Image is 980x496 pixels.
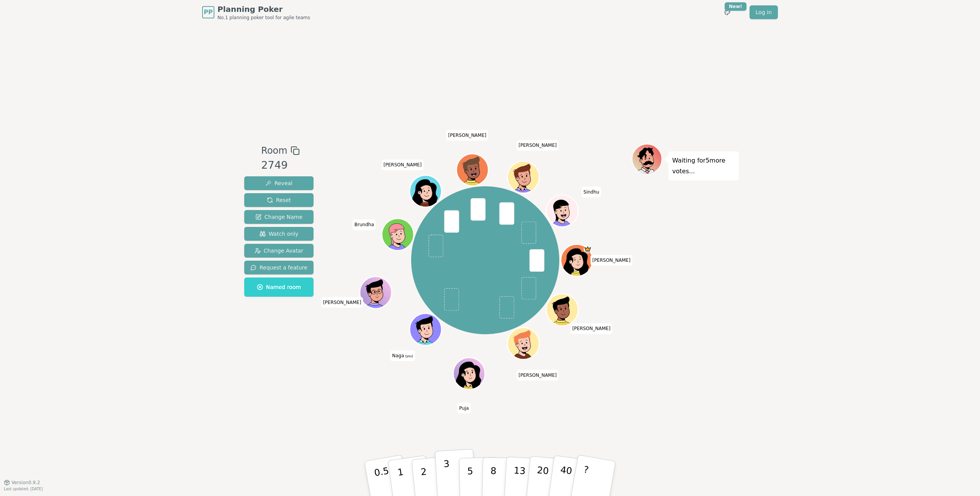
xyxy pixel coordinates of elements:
span: Request a feature [250,264,307,271]
button: Reset [244,193,314,207]
a: PPPlanning PokerNo.1 planning poker tool for agile teams [202,4,310,21]
button: Version0.9.2 [4,480,40,486]
span: Click to change your name [390,350,415,361]
span: Click to change your name [517,370,559,381]
span: (you) [404,355,413,358]
button: Named room [244,278,314,297]
div: 2749 [261,158,299,173]
span: Reveal [265,179,292,187]
span: Change Name [255,213,302,221]
span: Click to change your name [321,297,363,308]
span: Click to change your name [382,159,424,170]
span: Watch only [260,230,299,238]
button: Click to change your avatar [410,314,440,344]
span: Click to change your name [570,323,612,334]
span: Change Avatar [255,247,304,255]
span: Named room [257,283,301,291]
button: Change Avatar [244,244,314,258]
span: Richa is the host [583,245,591,253]
span: Click to change your name [590,255,632,266]
span: Click to change your name [581,187,601,197]
div: New! [725,2,746,11]
p: Waiting for 5 more votes... [672,155,735,177]
button: New! [720,5,734,19]
span: No.1 planning poker tool for agile teams [217,15,310,21]
button: Reveal [244,176,314,190]
span: Click to change your name [446,130,488,141]
span: Click to change your name [353,219,376,230]
span: Reset [267,196,291,204]
button: Change Name [244,210,314,224]
span: Room [261,144,287,158]
span: Version 0.9.2 [11,480,40,486]
span: Last updated: [DATE] [4,487,43,491]
button: Request a feature [244,261,314,274]
span: Click to change your name [517,140,559,151]
span: PP [204,8,212,17]
button: Watch only [244,227,314,241]
a: Log in [750,5,778,19]
span: Planning Poker [217,4,310,15]
span: Click to change your name [457,403,470,414]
